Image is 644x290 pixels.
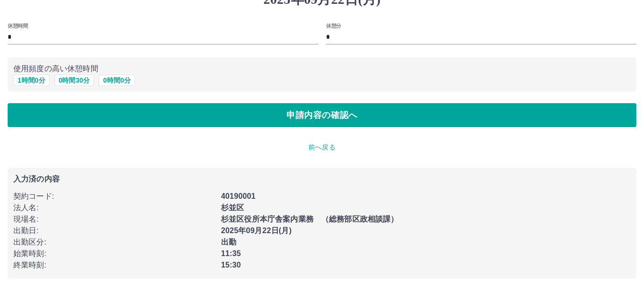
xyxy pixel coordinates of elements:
[8,142,636,152] p: 前へ戻る
[221,192,255,200] b: 40190001
[221,226,292,235] b: 2025年09月22日(月)
[13,248,215,259] p: 始業時刻 :
[13,202,215,214] p: 法人名 :
[13,214,215,225] p: 現場名 :
[13,191,215,202] p: 契約コード :
[99,75,135,86] button: 0時間0分
[13,259,215,271] p: 終業時刻 :
[54,75,94,86] button: 0時間30分
[13,236,215,248] p: 出勤区分 :
[13,225,215,236] p: 出勤日 :
[221,238,236,246] b: 出勤
[8,103,636,127] button: 申請内容の確認へ
[13,63,631,75] p: 使用頻度の高い休憩時間
[221,204,244,212] b: 杉並区
[221,261,241,269] b: 15:30
[221,249,241,258] b: 11:35
[13,75,50,86] button: 1時間0分
[13,175,631,183] p: 入力済の内容
[221,215,398,223] b: 杉並区役所本庁舎案内業務 （総務部区政相談課）
[8,22,28,29] label: 休憩時間
[326,22,341,29] label: 休憩分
